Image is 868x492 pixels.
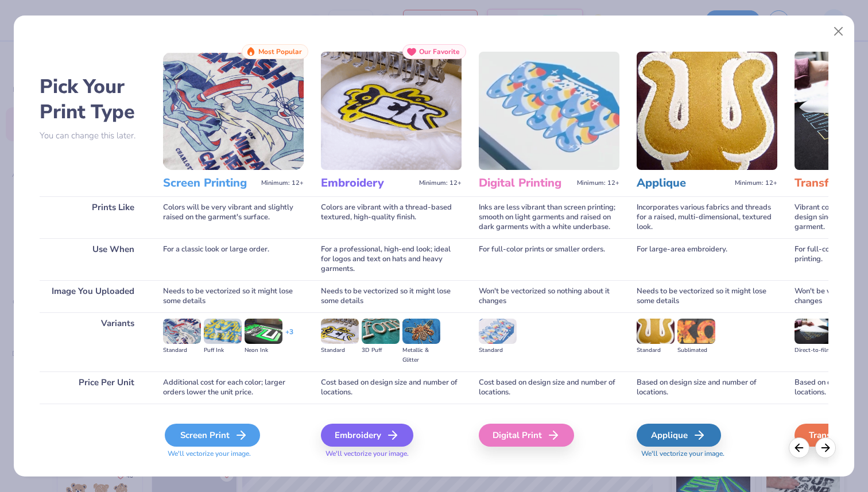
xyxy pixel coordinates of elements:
div: Price Per Unit [40,371,146,404]
div: Prints Like [40,196,146,238]
span: Most Popular [258,48,302,56]
div: Use When [40,238,146,280]
span: We'll vectorize your image. [321,449,462,459]
h2: Pick Your Print Type [40,74,146,125]
img: Applique [637,52,777,170]
img: Neon Ink [245,319,282,344]
span: Minimum: 12+ [735,179,777,187]
div: Direct-to-film [795,346,832,355]
div: Needs to be vectorized so it might lose some details [321,280,462,312]
div: Colors will be very vibrant and slightly raised on the garment's surface. [163,196,304,238]
span: Minimum: 12+ [261,179,304,187]
img: Puff Ink [204,319,242,344]
div: Image You Uploaded [40,280,146,312]
div: Cost based on design size and number of locations. [479,371,619,404]
div: Colors are vibrant with a thread-based textured, high-quality finish. [321,196,462,238]
div: Inks are less vibrant than screen printing; smooth on light garments and raised on dark garments ... [479,196,619,238]
p: You can change this later. [40,131,146,141]
img: Sublimated [677,319,715,344]
div: For full-color prints or smaller orders. [479,238,619,280]
h3: Screen Printing [163,176,257,191]
div: Neon Ink [245,346,282,355]
img: Standard [163,319,201,344]
div: Incorporates various fabrics and threads for a raised, multi-dimensional, textured look. [637,196,777,238]
div: Won't be vectorized so nothing about it changes [479,280,619,312]
div: For a classic look or large order. [163,238,304,280]
div: Based on design size and number of locations. [637,371,777,404]
img: Metallic & Glitter [402,319,440,344]
div: + 3 [285,327,293,347]
img: Digital Printing [479,52,619,170]
div: 3D Puff [362,346,400,355]
span: Minimum: 12+ [419,179,462,187]
div: Screen Print [165,424,260,447]
div: Embroidery [321,424,413,447]
img: Direct-to-film [795,319,832,344]
div: Additional cost for each color; larger orders lower the unit price. [163,371,304,404]
div: For a professional, high-end look; ideal for logos and text on hats and heavy garments. [321,238,462,280]
div: Sublimated [677,346,715,355]
div: Puff Ink [204,346,242,355]
img: Standard [479,319,517,344]
div: Needs to be vectorized so it might lose some details [637,280,777,312]
div: Needs to be vectorized so it might lose some details [163,280,304,312]
h3: Digital Printing [479,176,572,191]
span: Our Favorite [419,48,460,56]
img: Embroidery [321,52,462,170]
div: Standard [479,346,517,355]
img: Standard [321,319,359,344]
div: For large-area embroidery. [637,238,777,280]
div: Digital Print [479,424,574,447]
img: 3D Puff [362,319,400,344]
h3: Applique [637,176,730,191]
button: Close [828,21,850,42]
div: Standard [321,346,359,355]
h3: Embroidery [321,176,414,191]
img: Standard [637,319,675,344]
div: Standard [637,346,675,355]
div: Cost based on design size and number of locations. [321,371,462,404]
span: We'll vectorize your image. [163,449,304,459]
div: Standard [163,346,201,355]
span: We'll vectorize your image. [637,449,777,459]
span: Minimum: 12+ [577,179,619,187]
img: Screen Printing [163,52,304,170]
div: Metallic & Glitter [402,346,440,365]
div: Applique [637,424,721,447]
div: Variants [40,312,146,371]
